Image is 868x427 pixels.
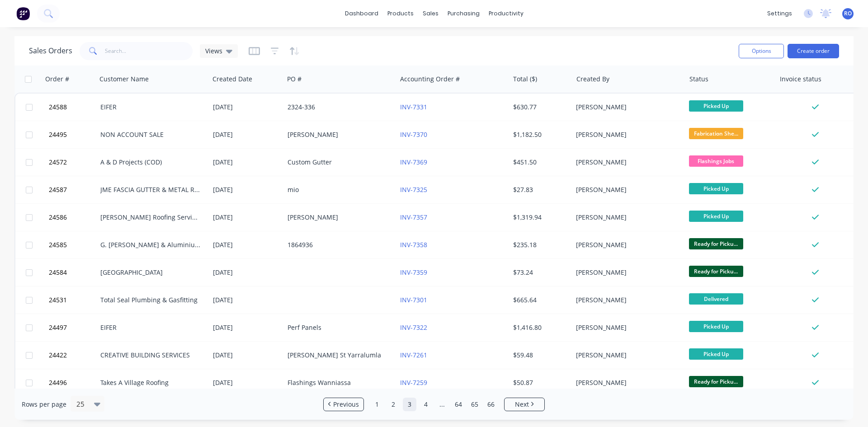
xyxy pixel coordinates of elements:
[689,183,743,194] span: Picked Up
[100,185,201,194] div: JME FASCIA GUTTER & METAL ROOFING
[484,398,498,411] a: Page 66
[340,7,383,20] a: dashboard
[46,149,100,176] button: 24572
[213,213,280,222] div: [DATE]
[49,268,67,277] span: 24584
[49,351,67,360] span: 24422
[513,185,566,194] div: $27.83
[400,240,427,249] a: INV-7358
[213,103,280,112] div: [DATE]
[689,238,743,249] span: Ready for Picku...
[46,286,100,314] button: 24531
[205,46,222,56] span: Views
[689,155,743,167] span: Flashings Jobs
[370,398,384,411] a: Page 1
[513,268,566,277] div: $73.24
[513,130,566,139] div: $1,182.50
[400,323,427,332] a: INV-7322
[400,213,427,221] a: INV-7357
[213,130,280,139] div: [DATE]
[400,378,427,387] a: INV-7259
[49,378,67,387] span: 24496
[689,211,743,222] span: Picked Up
[46,369,100,396] button: 24496
[100,268,201,277] div: [GEOGRAPHIC_DATA]
[383,7,418,20] div: products
[100,351,201,360] div: CREATIVE BUILDING SERVICES
[689,348,743,360] span: Picked Up
[213,323,280,332] div: [DATE]
[387,398,400,411] a: Page 2
[213,351,280,360] div: [DATE]
[100,323,201,332] div: EIFER
[288,130,388,139] div: [PERSON_NAME]
[99,75,149,84] div: Customer Name
[288,185,388,194] div: mio
[844,9,852,18] span: RO
[49,323,67,332] span: 24497
[213,268,280,277] div: [DATE]
[49,130,67,139] span: 24495
[213,240,280,249] div: [DATE]
[105,42,193,60] input: Search...
[288,351,388,360] div: [PERSON_NAME] St Yarralumla
[213,378,280,387] div: [DATE]
[100,378,201,387] div: Takes A Village Roofing
[576,240,676,249] div: [PERSON_NAME]
[213,158,280,167] div: [DATE]
[505,400,544,409] a: Next page
[689,376,743,387] span: Ready for Picku...
[435,398,449,411] a: Jump forward
[46,342,100,369] button: 24422
[46,314,100,341] button: 24497
[780,75,821,84] div: Invoice status
[576,130,676,139] div: [PERSON_NAME]
[400,158,427,166] a: INV-7369
[689,128,743,139] span: Fabrication She...
[333,400,359,409] span: Previous
[288,158,388,167] div: Custom Gutter
[288,213,388,222] div: [PERSON_NAME]
[576,75,609,84] div: Created By
[49,185,67,194] span: 24587
[689,100,743,112] span: Picked Up
[484,7,528,20] div: productivity
[763,7,797,20] div: settings
[689,75,708,84] div: Status
[513,351,566,360] div: $59.48
[213,296,280,305] div: [DATE]
[689,266,743,277] span: Ready for Picku...
[739,44,784,58] button: Options
[46,176,100,203] button: 24587
[212,75,252,84] div: Created Date
[46,259,100,286] button: 24584
[403,398,416,411] a: Page 3 is your current page
[49,103,67,112] span: 24588
[419,398,433,411] a: Page 4
[100,130,201,139] div: NON ACCOUNT SALE
[576,323,676,332] div: [PERSON_NAME]
[400,75,460,84] div: Accounting Order #
[16,7,30,20] img: Factory
[29,47,72,55] h1: Sales Orders
[400,185,427,194] a: INV-7325
[100,103,201,112] div: EIFER
[45,75,69,84] div: Order #
[46,94,100,121] button: 24588
[513,323,566,332] div: $1,416.80
[49,296,67,305] span: 24531
[288,103,388,112] div: 2324-336
[576,213,676,222] div: [PERSON_NAME]
[576,103,676,112] div: [PERSON_NAME]
[49,213,67,222] span: 24586
[400,103,427,111] a: INV-7331
[400,130,427,139] a: INV-7370
[46,204,100,231] button: 24586
[288,378,388,387] div: Flashings Wanniassa
[46,121,100,148] button: 24495
[418,7,443,20] div: sales
[576,158,676,167] div: [PERSON_NAME]
[213,185,280,194] div: [DATE]
[468,398,481,411] a: Page 65
[515,400,529,409] span: Next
